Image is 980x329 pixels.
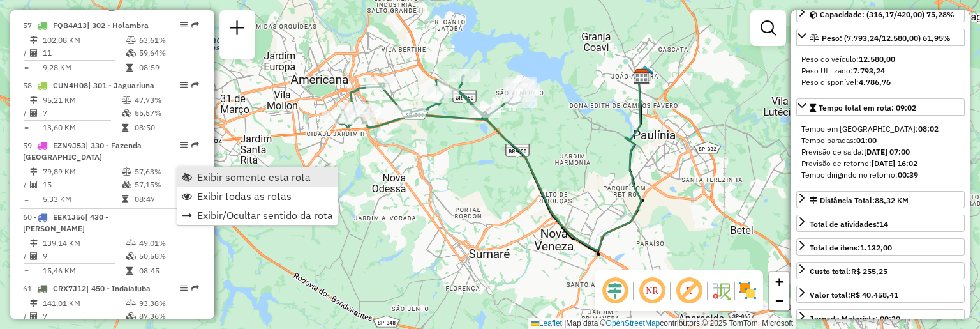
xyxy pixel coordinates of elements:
em: Opções [180,284,188,292]
div: Previsão de saída: [801,146,960,158]
li: Exibir/Ocultar sentido da rota [177,206,338,225]
span: Exibir todas as rotas [197,191,292,201]
span: CRX7J12 [53,284,86,293]
a: Custo total:R$ 255,25 [796,262,965,279]
span: | 301 - Jaguariuna [88,80,154,90]
span: | 302 - Holambra [87,20,149,30]
td: 57,63% [134,165,198,178]
strong: 12.580,00 [859,54,895,64]
td: 87,36% [138,310,199,323]
i: Tempo total em rota [122,195,128,203]
div: Valor total: [810,289,898,301]
td: 7 [42,107,121,119]
div: Peso: (7.793,24/12.580,00) 61,95% [796,49,965,93]
div: Jornada Motorista: 09:20 [810,313,900,325]
i: Total de Atividades [30,312,38,320]
span: 88,32 KM [875,195,909,205]
i: Distância Total [30,300,38,307]
i: % de utilização do peso [122,168,131,176]
div: Peso disponível: [801,77,960,88]
td: 9,28 KM [42,61,126,74]
li: Exibir somente esta rota [177,167,338,187]
td: 08:59 [138,61,199,74]
strong: R$ 40.458,41 [850,290,898,300]
td: 55,57% [134,107,198,119]
td: = [23,264,29,277]
span: Peso do veículo: [801,54,895,64]
span: Ocultar deslocamento [600,275,630,306]
i: Tempo total em rota [126,64,133,72]
i: Total de Atividades [30,181,38,188]
i: % de utilização do peso [126,300,136,307]
td: 93,38% [138,297,199,310]
span: Capacidade: (316,17/420,00) 75,28% [820,10,954,19]
i: Total de Atividades [30,252,38,260]
td: = [23,121,29,134]
span: | 330 - Fazenda [GEOGRAPHIC_DATA] [23,141,142,162]
em: Opções [180,21,188,29]
a: Total de itens:1.132,00 [796,238,965,256]
img: Exibir/Ocultar setores [738,280,758,301]
i: % de utilização da cubagem [122,109,131,117]
td: 47,73% [134,94,198,107]
span: Exibir rótulo [674,275,704,306]
img: CDD Campinas [634,68,650,85]
strong: 08:02 [918,124,939,134]
td: / [23,250,29,263]
a: Nova sessão e pesquisa [225,15,250,44]
span: 61 - [23,284,151,293]
i: Distância Total [30,96,38,104]
em: Opções [180,141,188,149]
i: % de utilização do peso [126,240,136,247]
span: Peso: (7.793,24/12.580,00) 61,95% [822,33,951,43]
a: Total de atividades:14 [796,215,965,232]
i: % de utilização do peso [126,36,136,44]
i: Total de Atividades [30,109,38,117]
td: = [23,193,29,206]
a: Leaflet [531,319,562,328]
strong: [DATE] 16:02 [872,158,917,168]
em: Rota exportada [191,81,199,89]
a: Distância Total:88,32 KM [796,191,965,208]
td: 49,01% [138,237,199,250]
span: 57 - [23,20,149,30]
td: 102,08 KM [42,34,126,47]
span: Ocultar NR [637,275,667,306]
td: 50,58% [138,250,199,263]
a: Peso: (7.793,24/12.580,00) 61,95% [796,29,965,46]
td: 7 [42,310,126,323]
span: CUN4H08 [53,80,88,90]
a: Zoom in [769,272,789,291]
img: Fluxo de ruas [711,280,731,301]
div: Tempo em [GEOGRAPHIC_DATA]: [801,123,960,135]
img: FAD CDD Campinas [637,65,653,82]
em: Opções [180,81,188,89]
div: Custo total: [810,266,887,277]
td: 57,15% [134,178,198,191]
div: Peso Utilizado: [801,65,960,77]
span: Exibir somente esta rota [197,172,311,182]
i: % de utilização da cubagem [126,252,136,260]
i: Distância Total [30,168,38,176]
strong: [DATE] 07:00 [864,147,910,157]
strong: 1.132,00 [860,243,892,252]
i: Tempo total em rota [122,124,128,132]
a: Zoom out [769,291,789,310]
span: − [775,293,783,309]
strong: 01:00 [856,135,877,145]
div: Tempo total em rota: 09:02 [796,118,965,186]
td: 08:50 [134,121,198,134]
span: 58 - [23,80,154,90]
td: 08:47 [134,193,198,206]
i: % de utilização da cubagem [122,181,131,188]
td: 59,64% [138,47,199,59]
td: / [23,178,29,191]
td: 15,46 KM [42,264,126,277]
a: OpenStreetMap [606,319,660,328]
td: 11 [42,47,126,59]
td: = [23,61,29,74]
i: Tempo total em rota [126,267,133,275]
span: FQB4A13 [53,20,87,30]
span: | 430 - [PERSON_NAME] [23,212,108,233]
strong: R$ 255,25 [851,266,887,276]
